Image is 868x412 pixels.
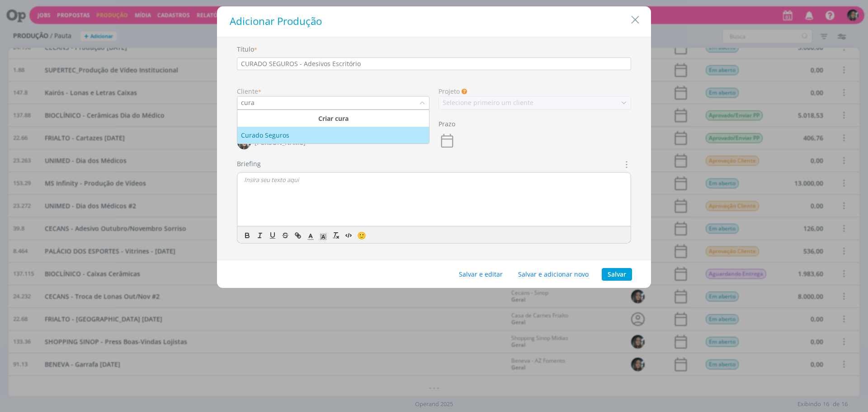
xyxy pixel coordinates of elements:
label: Prazo [439,119,455,129]
button: Salvar e adicionar novo [512,268,594,281]
a: Criar cura [318,114,349,123]
div: Curado Seguros [241,130,291,140]
label: Briefing [237,159,261,168]
div: Projeto [439,86,631,96]
div: Cliente [237,86,429,96]
span: Cor de Fundo [317,230,330,241]
span: Cor do Texto [304,230,317,241]
div: dialog [217,6,651,288]
div: Selecione primeiro um cliente [443,98,535,107]
div: Selecione primeiro um cliente [439,98,535,107]
button: Salvar [602,268,632,281]
span: 🙂 [357,230,366,240]
label: Título [237,44,254,54]
button: 🙂 [355,230,368,241]
h1: Adicionar Produção [226,15,642,28]
button: Close [628,12,642,27]
button: Salvar e editar [453,268,509,281]
input: Pesquisar [237,96,419,109]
